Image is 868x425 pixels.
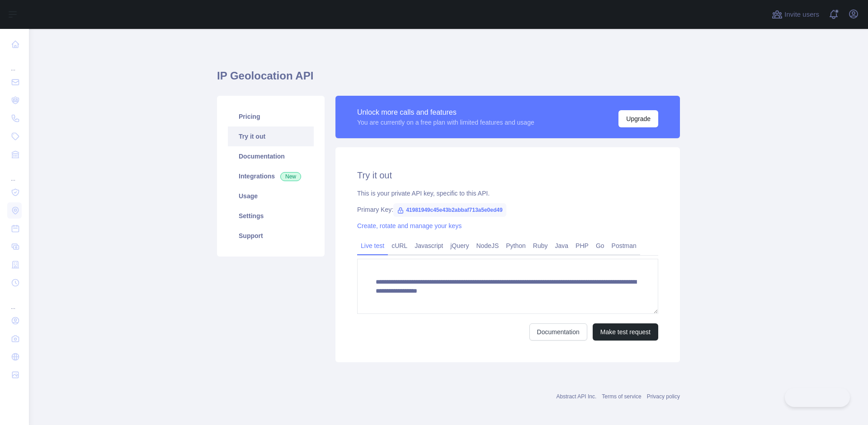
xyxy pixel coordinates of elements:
iframe: Toggle Customer Support [785,388,850,407]
h1: IP Geolocation API [217,69,680,90]
div: Primary Key: [357,205,658,214]
a: Settings [228,206,314,226]
a: PHP [572,238,592,253]
a: Javascript [411,238,447,253]
a: NodeJS [472,238,502,253]
a: Python [502,238,529,253]
button: Invite users [770,7,821,22]
a: Terms of service [602,393,641,400]
a: Postman [608,238,640,253]
div: You are currently on a free plan with limited features and usage [357,118,534,127]
a: Java [552,238,572,253]
a: Documentation [529,323,587,341]
div: ... [7,164,22,182]
button: Make test request [593,323,658,341]
div: ... [7,54,22,72]
a: Try it out [228,126,314,146]
span: New [280,172,301,181]
a: Integrations New [228,166,314,186]
a: jQuery [447,238,472,253]
div: This is your private API key, specific to this API. [357,189,658,198]
a: Ruby [529,238,552,253]
a: Create, rotate and manage your keys [357,222,462,229]
a: Documentation [228,146,314,166]
button: Upgrade [618,110,658,127]
a: Pricing [228,107,314,126]
a: Usage [228,186,314,206]
div: Unlock more calls and features [357,107,534,118]
a: Live test [357,238,388,253]
span: 41981949c45e43b2abbaf713a5e0ed49 [393,203,506,217]
a: cURL [388,238,411,253]
a: Go [592,238,608,253]
span: Invite users [784,9,819,20]
a: Abstract API Inc. [557,393,597,400]
h2: Try it out [357,169,658,182]
a: Support [228,226,314,246]
a: Privacy policy [647,393,680,400]
div: ... [7,293,22,311]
